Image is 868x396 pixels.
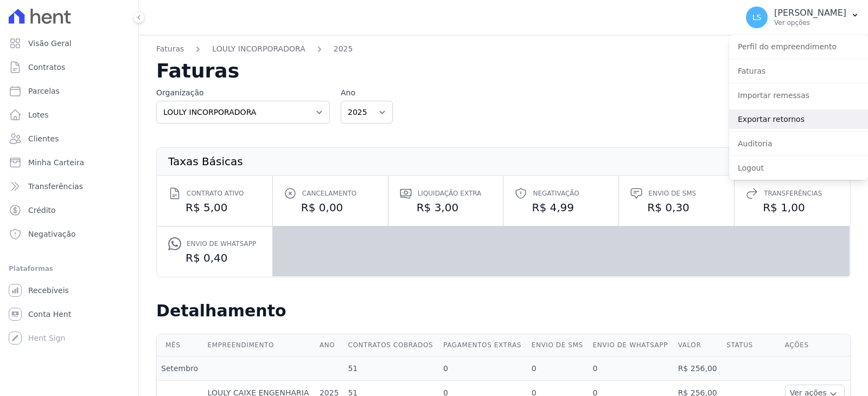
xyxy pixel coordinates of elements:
th: Pagamentos extras [439,334,527,356]
th: Contratos cobrados [343,334,439,356]
label: Ano [341,87,393,99]
a: Faturas [156,43,184,55]
span: Crédito [28,205,56,216]
th: Mês [157,334,203,356]
th: Envio de SMS [527,334,589,356]
th: Taxas Básicas [168,157,244,166]
th: Envio de Whatsapp [589,334,674,356]
th: Valor [674,334,723,356]
dd: R$ 1,00 [745,200,839,215]
td: R$ 256,00 [674,356,723,381]
span: Transferências [28,181,83,192]
span: Transferências [764,188,822,199]
a: Transferências [4,176,134,197]
span: Envio de Whatsapp [187,238,256,249]
span: Liquidação extra [418,188,482,199]
span: Conta Hent [28,309,71,320]
a: Visão Geral [4,33,134,54]
span: Parcelas [28,86,60,96]
p: Ver opções [774,18,846,27]
dd: R$ 0,30 [630,200,723,215]
h2: Faturas [156,61,851,81]
span: Visão Geral [28,38,72,49]
div: Plataformas [9,262,130,275]
a: Exportar retornos [729,109,868,129]
td: 0 [439,356,527,381]
span: LS [752,14,762,21]
a: Contratos [4,56,134,78]
nav: Breadcrumb [156,43,851,61]
span: Negativação [28,229,76,239]
dd: R$ 5,00 [168,200,261,215]
a: Crédito [4,199,134,221]
span: Lotes [28,109,49,120]
a: Minha Carteira [4,152,134,173]
p: [PERSON_NAME] [774,8,846,18]
span: Negativação [533,188,579,199]
dd: R$ 4,99 [514,200,608,215]
a: Parcelas [4,80,134,102]
h2: Detalhamento [156,301,851,321]
td: 0 [527,356,589,381]
dd: R$ 0,00 [284,200,377,215]
a: Perfil do empreendimento [729,37,868,56]
a: Recebíveis [4,280,134,301]
dd: R$ 0,40 [168,250,261,265]
th: Ano [315,334,344,356]
button: LS [PERSON_NAME] Ver opções [737,2,868,33]
th: Status [722,334,780,356]
dd: R$ 3,00 [399,200,493,215]
a: Logout [729,158,868,178]
a: LOULY INCORPORADORA [212,43,305,55]
a: Negativação [4,223,134,245]
span: Clientes [28,133,59,144]
span: Cancelamento [302,188,356,199]
span: Contrato ativo [187,188,244,199]
label: Organização [156,87,330,99]
a: Clientes [4,128,134,150]
td: 51 [343,356,439,381]
span: Contratos [28,62,65,73]
span: Envio de SMS [648,188,696,199]
td: 0 [589,356,674,381]
span: Minha Carteira [28,157,84,168]
span: Recebíveis [28,285,69,296]
a: 2025 [334,43,353,55]
th: Ações [781,334,850,356]
a: Lotes [4,104,134,126]
a: Faturas [729,61,868,81]
a: Auditoria [729,134,868,153]
th: Empreendimento [203,334,315,356]
a: Conta Hent [4,303,134,325]
td: Setembro [157,356,203,381]
a: Importar remessas [729,86,868,105]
